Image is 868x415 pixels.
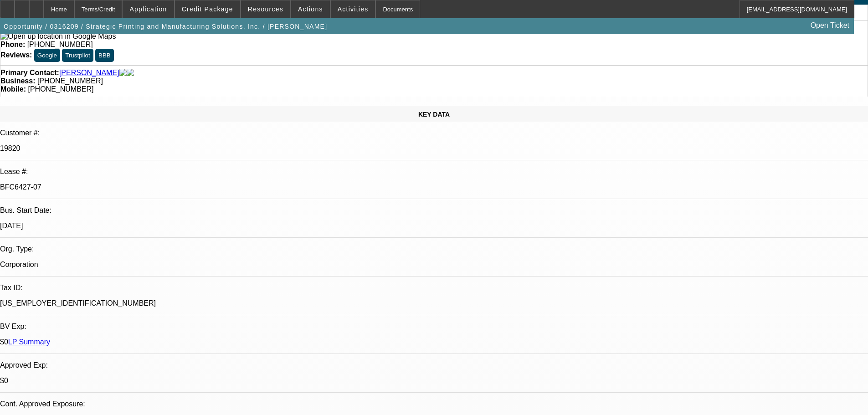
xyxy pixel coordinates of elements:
[34,49,60,62] button: Google
[8,338,50,346] a: LP Summary
[62,49,93,62] button: Trustpilot
[127,69,134,77] img: linkedin-icon.png
[291,0,330,18] button: Actions
[0,41,25,48] strong: Phone:
[95,49,114,62] button: BBB
[0,32,116,40] a: View Google Maps
[241,0,290,18] button: Resources
[123,0,174,18] button: Application
[338,5,369,13] span: Activities
[331,0,375,18] button: Activities
[298,5,323,13] span: Actions
[4,23,327,30] span: Opportunity / 0316209 / Strategic Printing and Manufacturing Solutions, Inc. / [PERSON_NAME]
[27,41,93,48] span: [PHONE_NUMBER]
[37,77,103,85] span: [PHONE_NUMBER]
[0,85,26,93] strong: Mobile:
[0,51,32,59] strong: Reviews:
[418,111,450,118] span: KEY DATA
[182,5,233,13] span: Credit Package
[119,69,127,77] img: facebook-icon.png
[129,5,167,13] span: Application
[0,77,35,85] strong: Business:
[0,69,59,77] strong: Primary Contact:
[175,0,240,18] button: Credit Package
[248,5,283,13] span: Resources
[59,69,119,77] a: [PERSON_NAME]
[28,85,93,93] span: [PHONE_NUMBER]
[807,18,853,33] a: Open Ticket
